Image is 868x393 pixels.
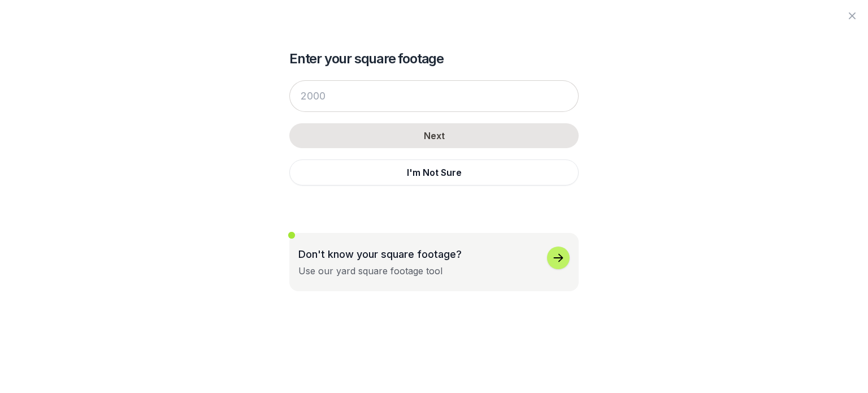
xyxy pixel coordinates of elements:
button: Don't know your square footage?Use our yard square footage tool [289,233,579,291]
h2: Enter your square footage [289,50,579,68]
input: 2000 [289,80,579,112]
button: I'm Not Sure [289,159,579,185]
div: Use our yard square footage tool [298,264,442,278]
p: Don't know your square footage? [298,247,462,262]
button: Next [289,123,579,148]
